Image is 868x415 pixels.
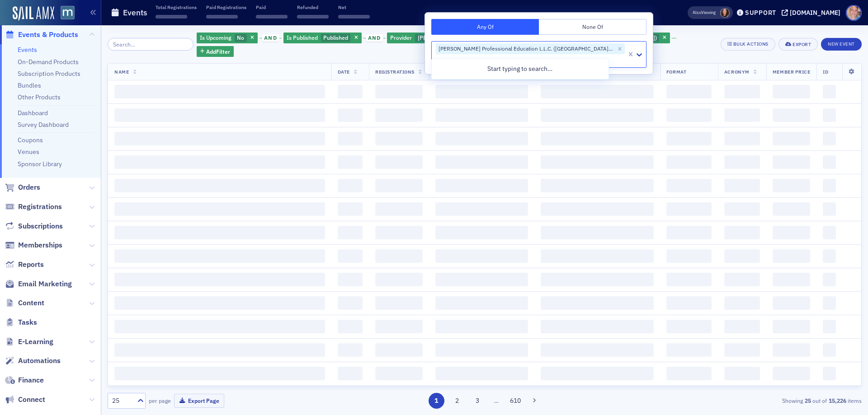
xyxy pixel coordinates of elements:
[338,179,363,192] span: ‌
[666,249,712,263] span: ‌
[114,155,325,169] span: ‌
[733,42,769,47] div: Bulk Actions
[237,34,244,41] span: No
[262,34,279,42] span: and
[114,132,325,145] span: ‌
[773,69,810,75] span: Member Price
[773,202,810,216] span: ‌
[366,34,383,42] span: and
[823,108,836,122] span: ‌
[375,179,423,192] span: ‌
[778,38,818,51] button: Export
[5,202,62,212] a: Registrations
[773,367,810,380] span: ‌
[375,226,423,239] span: ‌
[724,202,760,216] span: ‌
[5,375,44,385] a: Finance
[5,298,44,308] a: Content
[724,320,760,333] span: ‌
[435,226,528,239] span: ‌
[375,132,423,145] span: ‌
[114,320,325,333] span: ‌
[823,155,836,169] span: ‌
[114,108,325,122] span: ‌
[666,226,712,239] span: ‌
[114,296,325,310] span: ‌
[615,43,625,54] div: Remove Peters Professional Education L.L.C. (Mechanicsville, VA)
[375,85,423,98] span: ‌
[541,367,654,380] span: ‌
[375,296,423,310] span: ‌
[18,240,62,250] span: Memberships
[846,5,862,21] span: Profile
[206,15,238,19] span: ‌
[823,249,836,263] span: ‌
[435,108,528,122] span: ‌
[18,182,40,192] span: Orders
[541,273,654,286] span: ‌
[617,396,862,405] div: Showing out of items
[18,202,62,212] span: Registrations
[259,34,282,42] button: and
[363,34,386,42] button: and
[338,367,363,380] span: ‌
[114,343,325,357] span: ‌
[18,356,61,366] span: Automations
[114,367,325,380] span: ‌
[745,9,776,17] div: Support
[13,6,54,21] img: SailAMX
[823,132,836,145] span: ‌
[435,179,528,192] span: ‌
[108,38,193,51] input: Search…
[823,367,836,380] span: ‌
[5,337,53,347] a: E-Learning
[793,42,811,47] div: Export
[773,296,810,310] span: ‌
[724,108,760,122] span: ‌
[724,343,760,357] span: ‌
[823,343,836,357] span: ‌
[18,317,37,327] span: Tasks
[18,58,79,66] a: On-Demand Products
[541,132,654,145] span: ‌
[823,320,836,333] span: ‌
[773,85,810,98] span: ‌
[18,337,53,347] span: E-Learning
[724,179,760,192] span: ‌
[18,30,78,40] span: Events & Products
[18,298,44,308] span: Content
[666,108,712,122] span: ‌
[821,39,862,47] a: New Event
[435,273,528,286] span: ‌
[338,108,363,122] span: ‌
[149,396,171,405] label: per page
[724,69,750,75] span: Acronym
[773,249,810,263] span: ‌
[724,296,760,310] span: ‌
[724,155,760,169] span: ‌
[724,132,760,145] span: ‌
[18,109,48,117] a: Dashboard
[375,343,423,357] span: ‌
[338,296,363,310] span: ‌
[435,155,528,169] span: ‌
[429,393,444,409] button: 1
[773,343,810,357] span: ‌
[18,121,69,129] a: Survey Dashboard
[114,85,325,98] span: ‌
[5,356,61,366] a: Automations
[666,155,712,169] span: ‌
[5,182,40,192] a: Orders
[541,296,654,310] span: ‌
[375,155,423,169] span: ‌
[256,15,288,19] span: ‌
[375,108,423,122] span: ‌
[338,343,363,357] span: ‌
[773,155,810,169] span: ‌
[541,155,654,169] span: ‌
[436,43,615,54] div: [PERSON_NAME] Professional Education L.L.C. ([GEOGRAPHIC_DATA], [GEOGRAPHIC_DATA])
[720,8,730,18] span: Natalie Antonakas
[375,249,423,263] span: ‌
[823,179,836,192] span: ‌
